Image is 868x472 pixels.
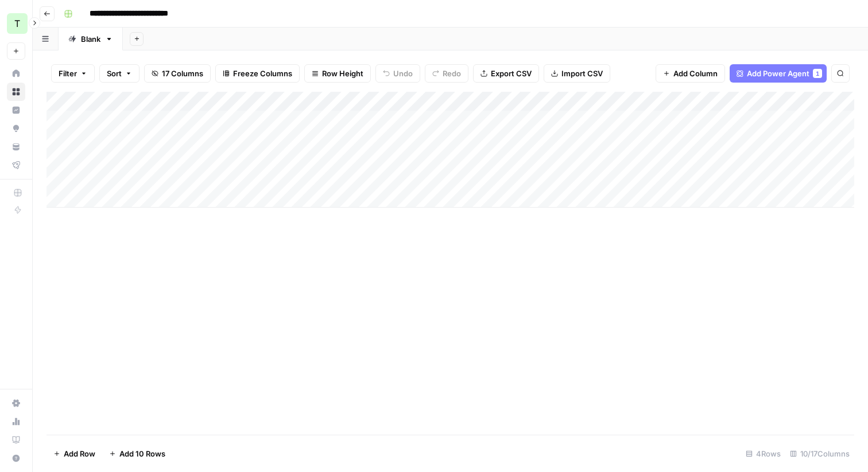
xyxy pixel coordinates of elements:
button: Export CSV [473,64,539,83]
a: Flightpath [7,156,25,174]
span: Row Height [322,68,363,79]
button: Workspace: Treatwell [7,9,25,38]
a: Learning Hub [7,431,25,449]
span: Add Power Agent [747,68,809,79]
button: Row Height [304,64,371,83]
button: Import CSV [544,64,610,83]
div: 1 [813,69,822,78]
span: Filter [59,68,77,79]
span: T [14,17,20,30]
span: 17 Columns [162,68,203,79]
a: Your Data [7,138,25,156]
a: Usage [7,412,25,431]
button: Redo [425,64,468,83]
button: 17 Columns [144,64,211,83]
a: Blank [59,28,123,50]
div: Blank [81,33,100,45]
button: Add Column [656,64,725,83]
span: 1 [816,69,819,78]
button: Help + Support [7,449,25,467]
span: Sort [107,68,122,79]
a: Home [7,64,25,83]
span: Undo [393,68,413,79]
span: Add Row [64,448,95,459]
button: Add 10 Rows [102,444,172,463]
span: Add Column [673,68,718,79]
button: Freeze Columns [215,64,300,83]
span: Freeze Columns [233,68,292,79]
div: 4 Rows [741,444,785,463]
span: Import CSV [561,68,603,79]
button: Add Row [46,444,102,463]
a: Insights [7,101,25,119]
button: Sort [99,64,139,83]
a: Settings [7,394,25,412]
div: 10/17 Columns [785,444,854,463]
span: Add 10 Rows [119,448,165,459]
span: Export CSV [491,68,532,79]
button: Filter [51,64,95,83]
button: Undo [375,64,420,83]
a: Browse [7,83,25,101]
span: Redo [443,68,461,79]
a: Opportunities [7,119,25,138]
button: Add Power Agent1 [730,64,827,83]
